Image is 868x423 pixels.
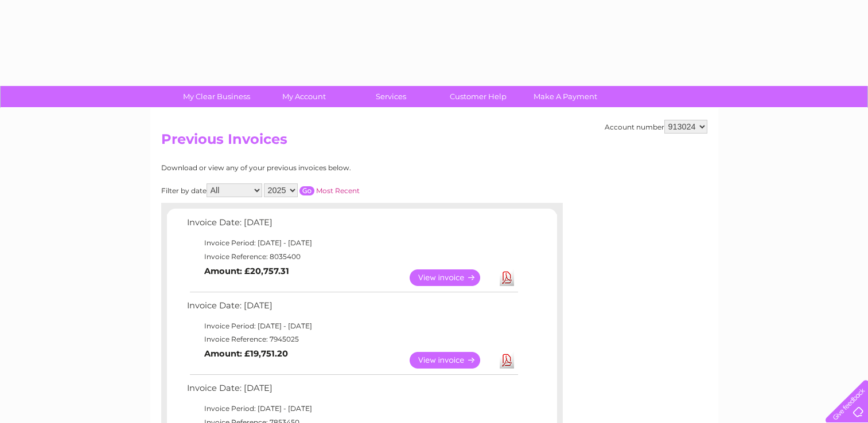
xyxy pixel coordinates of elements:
td: Invoice Date: [DATE] [184,381,520,402]
div: Filter by date [161,183,462,197]
td: Invoice Period: [DATE] - [DATE] [184,319,520,333]
h2: Previous Invoices [161,131,707,153]
a: View [410,269,494,286]
td: Invoice Period: [DATE] - [DATE] [184,402,520,416]
b: Amount: £20,757.31 [204,266,289,276]
a: Most Recent [316,186,360,195]
div: Account number [605,120,707,134]
a: My Clear Business [169,86,264,107]
div: Download or view any of your previous invoices below. [161,164,462,172]
a: Download [500,352,514,369]
a: Services [344,86,438,107]
td: Invoice Reference: 7945025 [184,332,520,346]
a: View [410,352,494,369]
td: Invoice Date: [DATE] [184,298,520,319]
td: Invoice Period: [DATE] - [DATE] [184,236,520,250]
a: Customer Help [431,86,526,107]
td: Invoice Date: [DATE] [184,215,520,236]
a: Download [500,269,514,286]
a: My Account [256,86,351,107]
a: Make A Payment [518,86,613,107]
td: Invoice Reference: 8035400 [184,250,520,264]
b: Amount: £19,751.20 [204,348,288,359]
